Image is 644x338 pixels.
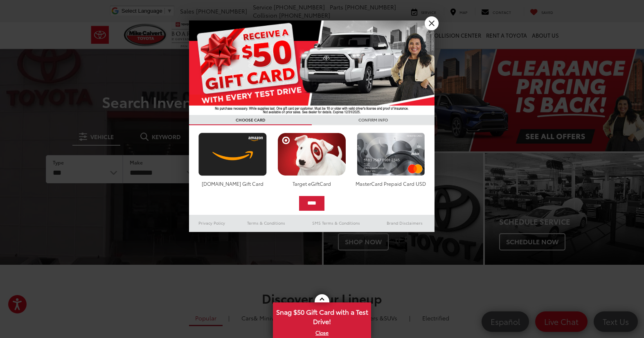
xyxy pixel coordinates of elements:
a: SMS Terms & Conditions [297,218,375,228]
a: Terms & Conditions [235,218,297,228]
div: [DOMAIN_NAME] Gift Card [196,180,269,187]
div: Target eGiftCard [275,180,348,187]
img: targetcard.png [275,133,348,176]
img: amazoncard.png [196,133,269,176]
img: mastercard.png [355,133,427,176]
img: 55838_top_625864.jpg [189,20,435,115]
div: MasterCard Prepaid Card USD [355,180,427,187]
h3: CHOOSE CARD [189,115,312,125]
a: Privacy Policy [189,218,235,228]
a: Brand Disclaimers [375,218,435,228]
span: Snag $50 Gift Card with a Test Drive! [274,303,370,328]
h3: CONFIRM INFO [312,115,435,125]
